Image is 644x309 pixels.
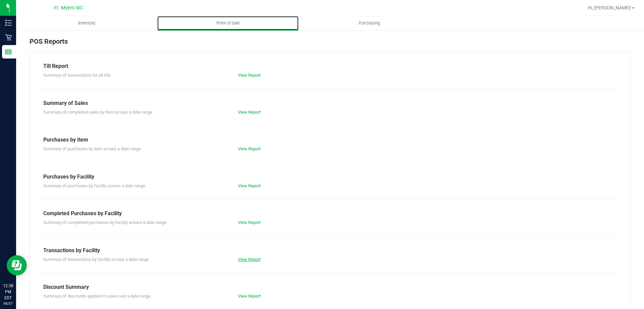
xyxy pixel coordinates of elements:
[5,48,12,55] inline-svg: Reports
[350,20,389,26] span: Purchasing
[43,136,617,144] div: Purchases by Item
[238,220,261,225] a: View Report
[43,146,141,151] span: Summary of purchases by item across a date range
[238,146,261,151] a: View Report
[238,257,261,262] a: View Report
[43,246,617,255] div: Transactions by Facility
[43,283,617,291] div: Discount Summary
[30,36,631,52] div: POS Reports
[157,16,299,30] a: Point of Sale
[207,20,249,26] span: Point of Sale
[3,283,13,301] p: 12:38 PM EDT
[5,20,12,26] inline-svg: Inventory
[43,257,149,262] span: Summary of transactions by facility across a date range
[43,73,111,78] span: Summary of transactions for all tills
[54,5,83,11] span: Ft. Myers WC
[43,183,145,188] span: Summary of purchases by facility across a date range
[16,16,157,30] a: Inventory
[299,16,440,30] a: Purchasing
[238,294,261,299] a: View Report
[3,301,13,306] p: 08/27
[7,255,27,275] iframe: Resource center
[238,110,261,115] a: View Report
[43,220,166,225] span: Summary of completed purchases by facility across a date range
[69,20,104,26] span: Inventory
[43,294,151,299] span: Summary of discounts applied to sales over a date range
[238,73,261,78] a: View Report
[43,99,617,107] div: Summary of Sales
[588,5,631,10] span: Hi, [PERSON_NAME]!
[43,110,152,115] span: Summary of completed sales by item across a date range
[238,183,261,188] a: View Report
[43,62,617,70] div: Till Report
[43,209,617,218] div: Completed Purchases by Facility
[43,173,617,181] div: Purchases by Facility
[5,34,12,41] inline-svg: Retail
